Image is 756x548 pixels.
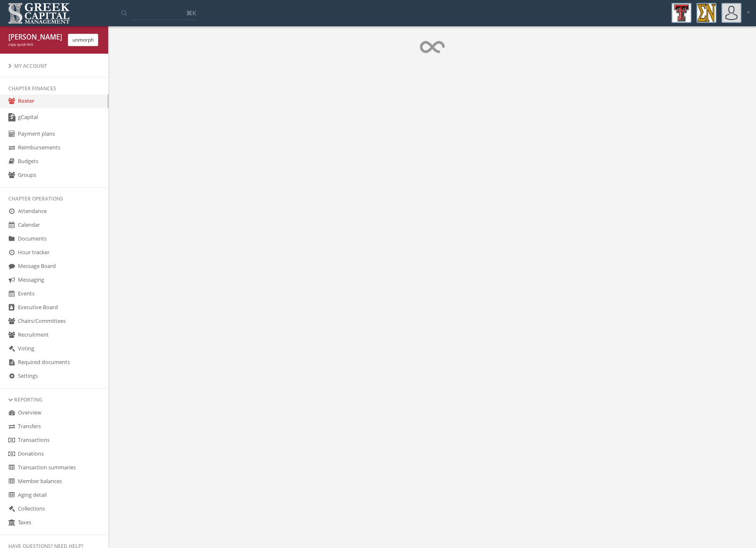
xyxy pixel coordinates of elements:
div: copy quick link [8,42,62,47]
button: unmorph [68,34,98,46]
div: [PERSON_NAME] [PERSON_NAME] [8,32,62,42]
span: ⌘K [186,9,196,17]
div: My Account [8,62,100,69]
div: Reporting [8,396,100,403]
